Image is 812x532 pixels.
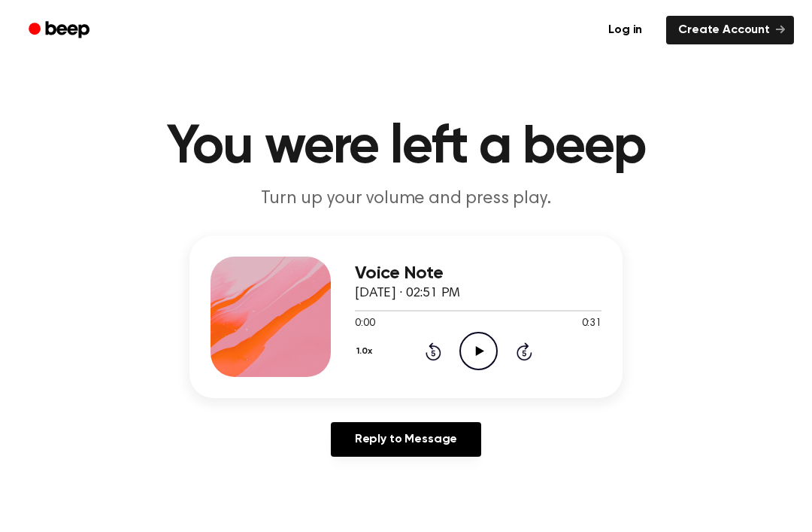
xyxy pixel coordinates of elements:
span: [DATE] · 02:51 PM [355,287,460,300]
p: Turn up your volume and press play. [117,187,695,211]
a: Create Account [666,16,794,44]
a: Beep [18,16,103,45]
span: 0:00 [355,316,374,332]
button: 1.0x [355,339,377,364]
h3: Voice Note [355,263,601,284]
span: 0:31 [582,316,601,332]
a: Log in [593,13,657,47]
h1: You were left a beep [21,120,791,175]
a: Reply to Message [331,422,481,457]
